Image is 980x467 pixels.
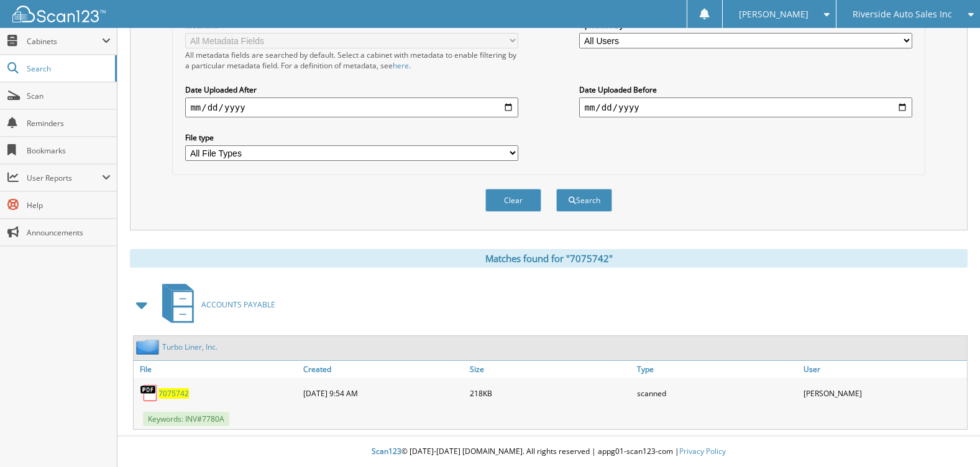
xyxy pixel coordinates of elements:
[117,437,980,467] div: © [DATE]-[DATE] [DOMAIN_NAME]. All rights reserved | appg01-scan123-com |
[136,339,162,355] img: folder2.png
[130,249,968,268] div: Matches found for "7075742"
[27,36,102,47] span: Cabinets
[853,11,952,18] span: Riverside Auto Sales Inc
[467,381,633,406] div: 218KB
[140,384,158,402] img: PDF.png
[27,63,109,74] span: Search
[739,11,808,18] span: [PERSON_NAME]
[155,280,275,329] a: ACCOUNTS PAYABLE
[556,189,612,212] button: Search
[679,446,726,456] a: Privacy Policy
[27,227,111,238] span: Announcements
[800,381,967,406] div: [PERSON_NAME]
[27,200,111,211] span: Help
[393,60,409,71] a: here
[634,381,800,406] div: scanned
[185,97,518,117] input: start
[185,84,518,95] label: Date Uploaded After
[143,412,229,426] span: Keywords: INV#7780A
[158,388,189,399] a: 7075742
[185,132,518,143] label: File type
[27,173,102,183] span: User Reports
[467,361,633,378] a: Size
[185,50,518,71] div: All metadata fields are searched by default. Select a cabinet with metadata to enable filtering b...
[162,342,218,352] a: Turbo Liner, Inc.
[201,299,275,310] span: ACCOUNTS PAYABLE
[485,189,541,212] button: Clear
[300,381,467,406] div: [DATE] 9:54 AM
[579,97,912,117] input: end
[12,6,106,22] img: scan123-logo-white.svg
[300,361,467,378] a: Created
[634,361,800,378] a: Type
[134,361,300,378] a: File
[800,361,967,378] a: User
[27,118,111,129] span: Reminders
[27,91,111,101] span: Scan
[372,446,401,456] span: Scan123
[579,84,912,95] label: Date Uploaded Before
[918,407,980,467] iframe: Chat Widget
[27,145,111,156] span: Bookmarks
